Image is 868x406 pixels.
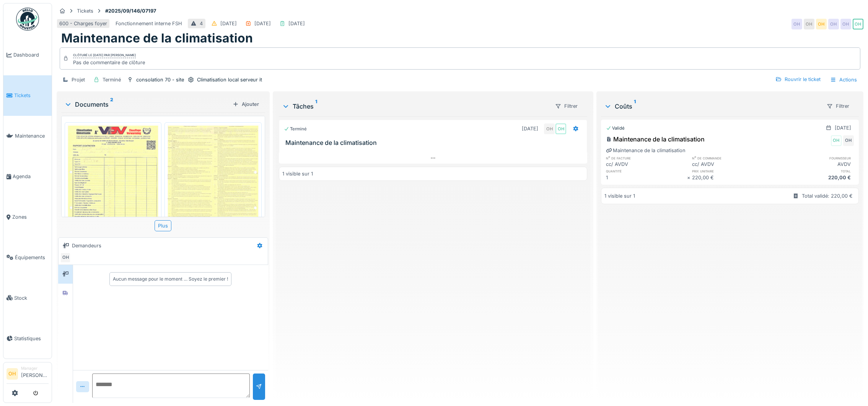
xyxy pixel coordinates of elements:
[288,20,305,27] div: [DATE]
[282,170,313,177] div: 1 visible sur 1
[254,20,271,27] div: [DATE]
[15,132,49,140] span: Maintenance
[21,365,49,371] div: Manager
[773,174,854,181] div: 220,00 €
[606,156,687,161] h6: n° de facture
[110,100,113,109] sup: 2
[634,102,636,111] sup: 1
[3,278,52,318] a: Stock
[843,135,854,146] div: OH
[113,276,228,283] div: Aucun message pour le moment … Soyez le premier !
[604,102,820,111] div: Coûts
[773,156,854,161] h6: fournisseur
[13,51,49,58] span: Dashboard
[791,19,802,29] div: OH
[687,174,692,181] div: ×
[73,53,136,58] div: Clôturé le [DATE] par [PERSON_NAME]
[3,156,52,197] a: Agenda
[835,124,851,132] div: [DATE]
[200,20,203,27] div: 4
[197,76,262,83] div: Climatisation local serveur it
[827,74,860,85] div: Actions
[544,123,555,134] div: OH
[67,124,160,256] img: sdrbk1tg1xleqarcq8t91xq50c2v
[59,20,107,27] div: 600 - Charges foyer
[61,31,253,45] h1: Maintenance de la climatisation
[692,161,773,168] div: cc/ AVDV
[552,101,581,112] div: Filtrer
[606,135,705,144] div: Maintenance de la climatisation
[60,252,71,263] div: OH
[831,135,842,146] div: OH
[522,125,538,132] div: [DATE]
[14,335,49,342] span: Statistiques
[72,242,101,249] div: Demandeurs
[3,237,52,278] a: Équipements
[773,169,854,174] h6: total
[72,76,85,83] div: Projet
[816,19,827,29] div: OH
[77,7,93,15] div: Tickets
[230,99,262,109] div: Ajouter
[828,19,839,29] div: OH
[692,156,773,161] h6: n° de commande
[606,125,625,132] div: Validé
[3,116,52,156] a: Maintenance
[102,7,159,15] strong: #2025/09/146/07197
[282,102,549,111] div: Tâches
[804,19,814,29] div: OH
[606,174,687,181] div: 1
[15,254,49,261] span: Équipements
[606,147,686,154] div: Maintenance de la climatisation
[16,8,39,31] img: Badge_color-CXgf-gQk.svg
[14,92,49,99] span: Tickets
[21,365,49,382] li: [PERSON_NAME]
[155,220,171,231] div: Plus
[555,123,566,134] div: OH
[604,192,635,200] div: 1 visible sur 1
[284,126,307,132] div: Terminé
[773,161,854,168] div: AVDV
[64,100,230,109] div: Documents
[13,173,49,180] span: Agenda
[7,365,49,384] a: OH Manager[PERSON_NAME]
[3,197,52,237] a: Zones
[14,294,49,302] span: Stock
[772,74,824,84] div: Rouvrir le ticket
[692,174,773,181] div: 220,00 €
[3,75,52,116] a: Tickets
[315,102,317,111] sup: 1
[166,124,259,256] img: lllli1yx11fqbnjjkr1kqcc7otsg
[3,318,52,359] a: Statistiques
[116,20,182,27] div: Fonctionnement interne FSH
[692,169,773,174] h6: prix unitaire
[73,59,145,66] div: Pas de commentaire de clôture
[606,169,687,174] h6: quantité
[802,192,853,200] div: Total validé: 220,00 €
[606,161,687,168] div: cc/ AVDV
[7,368,18,380] li: OH
[136,76,184,83] div: consolation 70 - site
[103,76,121,83] div: Terminé
[12,213,49,221] span: Zones
[823,101,853,112] div: Filtrer
[3,35,52,75] a: Dashboard
[853,19,863,29] div: OH
[840,19,851,29] div: OH
[285,139,584,146] h3: Maintenance de la climatisation
[220,20,237,27] div: [DATE]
